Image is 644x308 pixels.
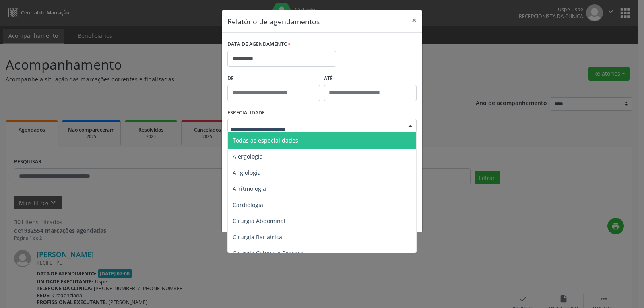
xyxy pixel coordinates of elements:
[233,169,261,176] span: Angiologia
[233,136,298,144] span: Todas as especialidades
[233,249,303,257] span: Cirurgia Cabeça e Pescoço
[227,72,320,85] label: De
[233,217,285,225] span: Cirurgia Abdominal
[406,10,422,30] button: Close
[324,72,417,85] label: ATÉ
[227,38,291,51] label: DATA DE AGENDAMENTO
[233,233,282,241] span: Cirurgia Bariatrica
[233,153,263,160] span: Alergologia
[233,201,263,209] span: Cardiologia
[233,185,266,192] span: Arritmologia
[227,107,265,119] label: ESPECIALIDADE
[227,16,320,27] h5: Relatório de agendamentos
